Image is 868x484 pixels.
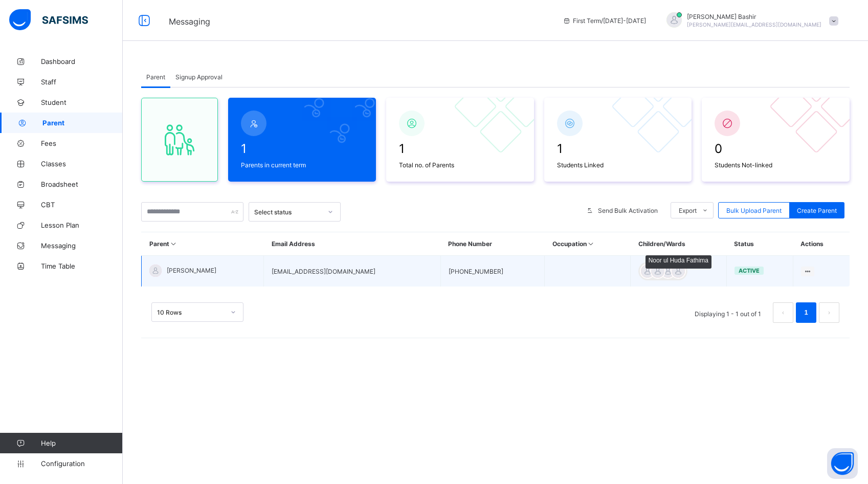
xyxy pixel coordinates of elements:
[687,13,821,20] span: [PERSON_NAME] Bashir
[157,309,225,316] div: 10 Rows
[41,180,123,188] span: Broadsheet
[440,232,545,256] th: Phone Number
[146,73,165,81] span: Parent
[726,207,782,214] span: Bulk Upload Parent
[399,161,521,169] span: Total no. of Parents
[819,302,839,323] button: next page
[797,207,837,214] span: Create Parent
[41,201,123,209] span: CBT
[41,98,123,106] span: Student
[679,207,697,214] span: Export
[545,232,631,256] th: Occupation
[440,256,545,287] td: [PHONE_NUMBER]
[169,16,210,27] span: Messaging
[773,302,793,323] button: prev page
[773,302,793,323] li: 上一页
[563,17,646,25] span: session/term information
[793,232,850,256] th: Actions
[41,221,123,229] span: Lesson Plan
[167,267,216,274] span: [PERSON_NAME]
[41,78,123,86] span: Staff
[726,232,793,256] th: Status
[631,232,726,256] th: Children/Wards
[656,12,843,29] div: HamidBashir
[254,208,322,216] div: Select status
[175,73,222,81] span: Signup Approval
[399,141,521,156] span: 1
[41,459,122,468] span: Configuration
[41,262,123,270] span: Time Table
[241,141,363,156] span: 1
[715,161,837,169] span: Students Not-linked
[41,160,123,168] span: Classes
[264,256,440,287] td: [EMAIL_ADDRESS][DOMAIN_NAME]
[9,9,88,31] img: safsims
[715,141,837,156] span: 0
[41,139,123,147] span: Fees
[41,241,123,250] span: Messaging
[41,439,122,447] span: Help
[142,232,264,256] th: Parent
[557,161,679,169] span: Students Linked
[241,161,363,169] span: Parents in current term
[169,240,178,248] i: Sort in Ascending Order
[41,57,123,65] span: Dashboard
[827,448,858,479] button: Open asap
[796,302,816,323] li: 1
[42,119,123,127] span: Parent
[264,232,440,256] th: Email Address
[739,267,760,274] span: active
[687,302,769,323] li: Displaying 1 - 1 out of 1
[587,240,595,248] i: Sort in Ascending Order
[819,302,839,323] li: 下一页
[598,207,658,214] span: Send Bulk Activation
[557,141,679,156] span: 1
[801,306,811,319] a: 1
[687,21,821,28] span: [PERSON_NAME][EMAIL_ADDRESS][DOMAIN_NAME]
